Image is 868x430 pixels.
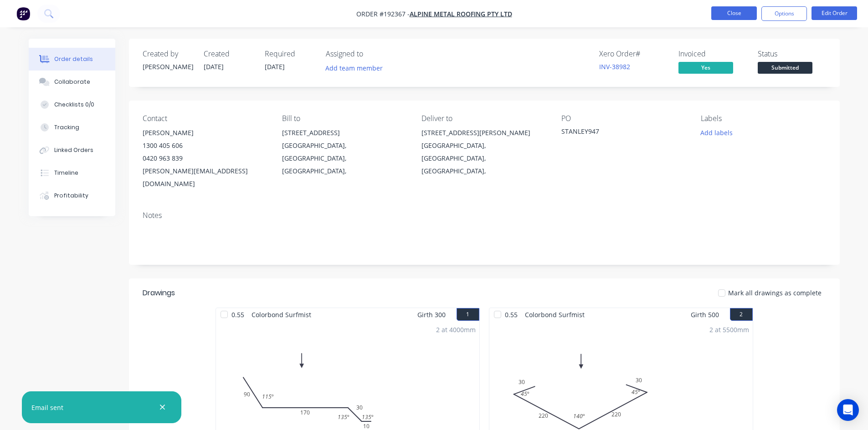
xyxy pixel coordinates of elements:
[758,62,812,73] span: Submitted
[31,403,63,412] div: Email sent
[16,7,30,20] img: Factory
[678,62,733,73] span: Yes
[711,6,757,20] button: Close
[758,50,826,58] div: Status
[143,152,267,165] div: 0420 963 839
[29,93,115,116] button: Checklists 0/0
[282,126,407,139] div: [STREET_ADDRESS]
[265,50,315,58] div: Required
[320,62,387,74] button: Add team member
[204,62,224,71] span: [DATE]
[143,50,193,58] div: Created by
[421,126,546,177] div: [STREET_ADDRESS][PERSON_NAME][GEOGRAPHIC_DATA], [GEOGRAPHIC_DATA], [GEOGRAPHIC_DATA],
[709,325,749,334] div: 2 at 5500mm
[143,165,267,190] div: [PERSON_NAME][EMAIL_ADDRESS][DOMAIN_NAME]
[837,399,859,421] div: Open Intercom Messenger
[812,6,857,20] button: Edit Order
[143,126,267,190] div: [PERSON_NAME]1300 405 6060420 963 839[PERSON_NAME][EMAIL_ADDRESS][DOMAIN_NAME]
[265,62,285,71] span: [DATE]
[417,308,446,321] span: Girth 300
[678,50,747,58] div: Invoiced
[728,288,822,298] span: Mark all drawings as complete
[326,62,388,74] button: Add team member
[54,169,78,177] div: Timeline
[54,55,92,63] div: Order details
[436,325,476,334] div: 2 at 4000mm
[29,71,115,93] button: Collaborate
[143,139,267,152] div: 1300 405 606
[54,192,88,200] div: Profitability
[457,308,479,321] button: 1
[204,50,254,58] div: Created
[599,62,630,71] a: INV-38982
[54,146,93,154] div: Linked Orders
[282,139,407,177] div: [GEOGRAPHIC_DATA], [GEOGRAPHIC_DATA], [GEOGRAPHIC_DATA],
[421,114,546,123] div: Deliver to
[691,308,719,321] span: Girth 500
[761,6,807,21] button: Options
[501,308,521,321] span: 0.55
[561,114,686,123] div: PO
[410,10,512,18] a: Alpine Metal Roofing Pty Ltd
[421,126,546,139] div: [STREET_ADDRESS][PERSON_NAME]
[143,211,826,220] div: Notes
[143,114,267,123] div: Contact
[248,308,315,321] span: Colorbond Surfmist
[54,78,90,86] div: Collaborate
[143,288,175,298] div: Drawings
[282,126,407,177] div: [STREET_ADDRESS][GEOGRAPHIC_DATA], [GEOGRAPHIC_DATA], [GEOGRAPHIC_DATA],
[701,114,826,123] div: Labels
[228,308,248,321] span: 0.55
[599,50,668,58] div: Xero Order #
[521,308,588,321] span: Colorbond Surfmist
[54,101,94,109] div: Checklists 0/0
[29,139,115,162] button: Linked Orders
[143,62,193,71] div: [PERSON_NAME]
[143,126,267,139] div: [PERSON_NAME]
[730,308,753,321] button: 2
[561,126,675,139] div: STANLEY947
[29,48,115,71] button: Order details
[696,126,738,139] button: Add labels
[29,184,115,207] button: Profitability
[282,114,407,123] div: Bill to
[421,139,546,177] div: [GEOGRAPHIC_DATA], [GEOGRAPHIC_DATA], [GEOGRAPHIC_DATA],
[54,123,79,132] div: Tracking
[29,116,115,139] button: Tracking
[758,62,812,76] button: Submitted
[326,50,417,58] div: Assigned to
[356,10,410,18] span: Order #192367 -
[29,162,115,184] button: Timeline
